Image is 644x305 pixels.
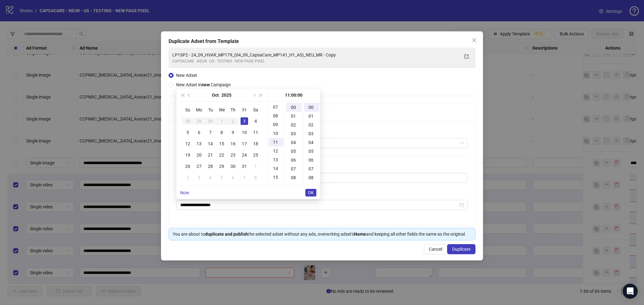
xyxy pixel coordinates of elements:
[195,151,203,159] div: 20
[184,129,192,136] div: 5
[207,140,214,147] div: 14
[252,129,259,136] div: 11
[193,104,205,115] th: Mo
[205,104,216,115] th: Tu
[195,163,203,170] div: 27
[195,174,203,181] div: 3
[304,138,319,147] div: 04
[221,89,231,101] button: Choose a year
[207,151,214,159] div: 21
[286,147,302,156] div: 05
[239,115,250,127] td: 2025-10-03
[229,163,237,170] div: 30
[250,115,261,127] td: 2025-10-04
[286,120,302,129] div: 02
[176,173,468,183] input: Name
[216,172,227,183] td: 2025-11-05
[258,89,264,101] button: Next year (Control + right)
[269,138,284,147] div: 11
[286,164,302,173] div: 07
[304,129,319,138] div: 03
[239,149,250,161] td: 2025-10-24
[424,244,447,254] button: Cancel
[218,129,225,136] div: 8
[252,151,259,159] div: 25
[241,117,248,125] div: 3
[269,173,284,182] div: 15
[212,89,219,101] button: Choose a month
[205,232,248,237] strong: duplicate and publish
[207,163,214,170] div: 28
[195,117,203,125] div: 29
[193,115,205,127] td: 2025-09-29
[250,172,261,183] td: 2025-11-08
[304,182,319,191] div: 09
[227,104,239,115] th: Th
[308,190,314,195] span: OK
[227,172,239,183] td: 2025-11-06
[218,163,225,170] div: 29
[250,161,261,172] td: 2025-11-01
[176,73,197,78] span: New Adset
[182,149,193,161] td: 2025-10-19
[239,138,250,149] td: 2025-10-17
[195,140,203,147] div: 13
[270,89,318,101] div: 11:00:00
[216,161,227,172] td: 2025-10-29
[472,38,477,43] span: close
[229,174,237,181] div: 6
[354,232,366,237] strong: Name
[205,115,216,127] td: 2025-09-30
[304,173,319,182] div: 08
[304,112,319,120] div: 01
[207,117,214,125] div: 30
[218,117,225,125] div: 1
[241,129,248,136] div: 10
[184,140,192,147] div: 12
[205,127,216,138] td: 2025-10-07
[193,127,205,138] td: 2025-10-06
[305,189,316,196] button: OK
[216,115,227,127] td: 2025-10-01
[193,161,205,172] td: 2025-10-27
[269,182,284,190] div: 16
[250,149,261,161] td: 2025-10-25
[182,127,193,138] td: 2025-10-05
[239,172,250,183] td: 2025-11-07
[241,163,248,170] div: 31
[205,161,216,172] td: 2025-10-28
[252,174,259,181] div: 8
[205,172,216,183] td: 2025-11-04
[269,164,284,173] div: 14
[286,129,302,138] div: 03
[176,109,468,116] div: Adset
[252,117,259,125] div: 4
[172,58,459,64] div: CAPSACARE - NEUR - US - TESTING - NEW PAGE PIXEL
[182,104,193,115] th: Su
[172,51,459,58] div: LP1SP2 - 24_09_HVAR_MP179_(04_09_CapsaCare_MP141_H1_AS)_NEU_MR - Copy
[286,173,302,182] div: 08
[286,138,302,147] div: 04
[227,127,239,138] td: 2025-10-09
[304,103,319,112] div: 00
[227,161,239,172] td: 2025-10-30
[182,172,193,183] td: 2025-11-02
[184,151,192,159] div: 19
[286,112,302,120] div: 01
[227,115,239,127] td: 2025-10-02
[241,174,248,181] div: 7
[269,155,284,164] div: 13
[180,201,458,208] input: Start time
[239,104,250,115] th: Fr
[218,151,225,159] div: 22
[169,38,475,45] div: Duplicate Adset from Template
[241,151,248,159] div: 24
[304,164,319,173] div: 07
[227,138,239,149] td: 2025-10-16
[269,111,284,120] div: 08
[195,129,203,136] div: 6
[216,104,227,115] th: We
[202,82,210,87] strong: new
[193,172,205,183] td: 2025-11-03
[205,138,216,149] td: 2025-10-14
